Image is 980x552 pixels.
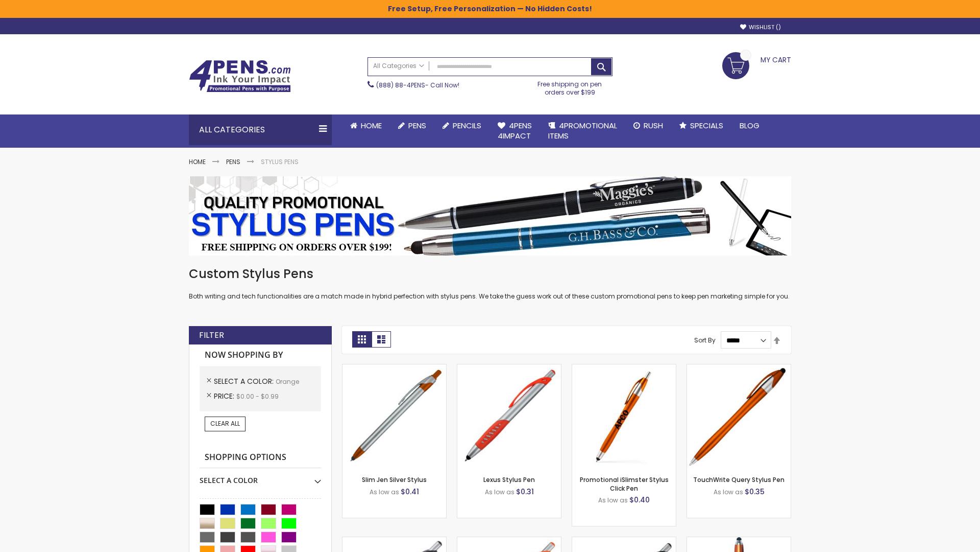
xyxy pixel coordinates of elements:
[189,266,791,301] div: Both writing and tech functionalities are a match made in hybrid perfection with stylus pens. We ...
[342,114,390,137] a: Home
[408,120,426,131] span: Pens
[671,114,731,137] a: Specials
[693,475,785,484] a: TouchWrite Query Stylus Pen
[370,488,399,496] span: As low as
[483,475,535,484] a: Lexus Stylus Pen
[489,114,540,148] a: 4Pens4impact
[214,376,276,386] span: Select A Color
[276,377,299,386] span: Orange
[342,537,446,545] a: Boston Stylus Pen-Orange
[457,364,561,468] img: Lexus Stylus Pen-Orange
[342,364,446,468] img: Slim Jen Silver Stylus-Orange
[199,330,224,341] strong: Filter
[453,120,481,131] span: Pencils
[690,120,723,131] span: Specials
[236,392,279,401] span: $0.00 - $0.99
[189,157,206,166] a: Home
[687,364,791,468] img: TouchWrite Query Stylus Pen-Orange
[731,114,768,137] a: Blog
[644,120,663,131] span: Rush
[745,487,765,497] span: $0.35
[210,419,240,428] span: Clear All
[740,120,759,131] span: Blog
[572,537,676,545] a: Lexus Metallic Stylus Pen-Orange
[540,114,625,148] a: 4PROMOTIONALITEMS
[205,417,246,431] a: Clear All
[342,364,446,373] a: Slim Jen Silver Stylus-Orange
[629,495,650,505] span: $0.40
[361,120,382,131] span: Home
[434,114,489,137] a: Pencils
[214,391,236,401] span: Price
[200,468,321,486] div: Select A Color
[376,81,425,89] a: (888) 88-4PENS
[694,336,716,344] label: Sort By
[189,60,291,93] img: 4Pens Custom Pens and Promotional Products
[498,120,532,141] span: 4Pens 4impact
[189,266,791,282] h1: Custom Stylus Pens
[390,114,434,137] a: Pens
[687,537,791,545] a: TouchWrite Command Stylus Pen-Orange
[485,488,514,496] span: As low as
[401,487,419,497] span: $0.41
[572,364,676,468] img: Promotional iSlimster Stylus Click Pen-Orange
[226,157,240,166] a: Pens
[373,62,424,70] span: All Categories
[200,447,321,469] strong: Shopping Options
[200,344,321,366] strong: Now Shopping by
[598,496,628,504] span: As low as
[368,58,429,75] a: All Categories
[548,120,617,141] span: 4PROMOTIONAL ITEMS
[376,81,459,89] span: - Call Now!
[457,537,561,545] a: Boston Silver Stylus Pen-Orange
[189,114,332,145] div: All Categories
[362,475,427,484] a: Slim Jen Silver Stylus
[457,364,561,373] a: Lexus Stylus Pen-Orange
[189,176,791,256] img: Stylus Pens
[352,331,372,348] strong: Grid
[261,157,299,166] strong: Stylus Pens
[625,114,671,137] a: Rush
[572,364,676,373] a: Promotional iSlimster Stylus Click Pen-Orange
[740,24,781,31] a: Wishlist
[687,364,791,373] a: TouchWrite Query Stylus Pen-Orange
[580,475,669,492] a: Promotional iSlimster Stylus Click Pen
[714,488,743,496] span: As low as
[527,76,613,97] div: Free shipping on pen orders over $199
[516,487,534,497] span: $0.31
